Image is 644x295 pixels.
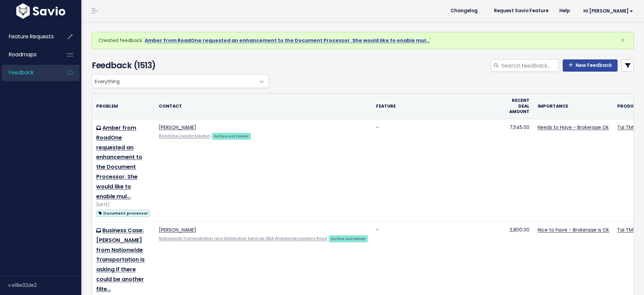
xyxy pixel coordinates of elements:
span: Changelog [451,8,478,13]
a: New Feedback [563,59,618,72]
th: Importance [534,94,613,119]
a: Active customer [329,235,368,242]
img: logo-white.9d6f32f41409.svg [15,3,67,19]
span: × [620,35,625,46]
a: Feedback [2,65,56,80]
a: Amber from RoadOne requested an enhancement to the Document Processor. She would like to enable mul… [96,124,142,200]
th: Product [613,94,644,119]
a: Nationwide Transportation and Distribution Services DBA Worldwide Logistics Road [159,236,327,241]
a: Business Case: [PERSON_NAME] from Nationwide Transportation is asking if there could be another f... [96,226,145,293]
span: Everything [92,74,269,88]
a: Document processor [96,209,150,217]
div: v.e18e32de2 [8,276,81,294]
a: [PERSON_NAME] [159,124,196,131]
a: Needs to Have - Brokerage Ok [538,124,609,131]
span: Feedback [9,69,34,76]
button: Close [614,32,632,49]
input: Search feedback... [501,59,559,72]
th: Feature [372,94,505,119]
a: Tai TMS [617,226,636,233]
td: 7,545.00 [505,119,534,222]
span: Hi [PERSON_NAME] [583,8,633,14]
a: Hi [PERSON_NAME] [575,6,639,16]
a: Help [554,6,575,16]
a: Amber from RoadOne requested an enhancement to the Document Processor. She would like to enable mul… [145,37,430,44]
a: Nice to have - Brokerage is Ok [538,226,609,233]
th: Recent deal amount [505,94,534,119]
th: Problem [92,94,155,119]
span: Document processor [96,210,150,217]
strong: Active customer [331,236,366,241]
th: Contact [155,94,372,119]
div: [DATE] [96,201,151,208]
h4: Feedback (1513) [92,59,266,72]
strong: Active customer [214,133,249,139]
span: Feature Requests [9,33,54,40]
a: Request Savio Feature [489,6,554,16]
td: - [372,119,505,222]
a: Tai TMS [617,124,636,131]
a: Feature Requests [2,29,56,44]
a: Active customer [212,132,251,139]
a: Roadmaps [2,47,56,62]
a: [PERSON_NAME] [159,226,196,233]
div: Created feedback ' ' [91,32,634,49]
a: RoadOne Logisticsolution [159,133,210,139]
span: Everything [92,75,255,88]
span: Roadmaps [9,51,37,58]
